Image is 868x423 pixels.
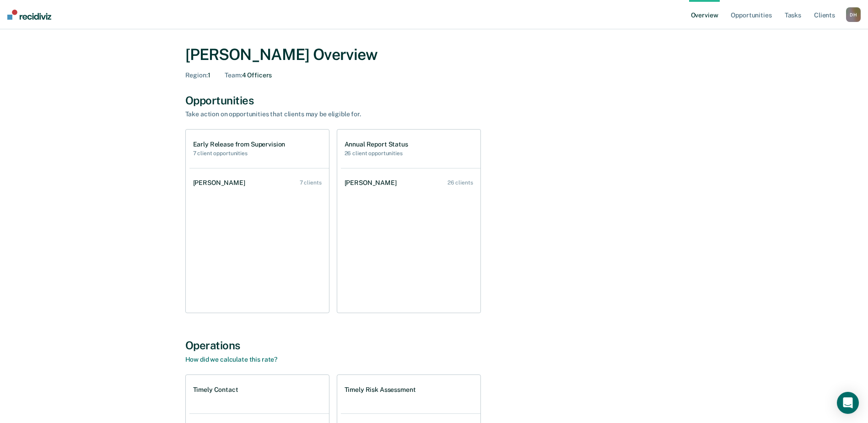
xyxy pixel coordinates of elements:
[837,392,859,414] div: Open Intercom Messenger
[345,150,408,157] h2: 26 client opportunities
[185,356,278,363] a: How did we calculate this rate?
[189,170,329,196] a: [PERSON_NAME] 7 clients
[193,141,286,148] h1: Early Release from Supervision
[185,339,683,352] div: Operations
[300,179,322,186] div: 7 clients
[225,71,272,79] div: 4 Officers
[193,179,249,187] div: [PERSON_NAME]
[846,7,861,22] div: D H
[225,71,242,79] span: Team :
[185,45,683,64] div: [PERSON_NAME] Overview
[345,386,416,394] h1: Timely Risk Assessment
[193,386,238,394] h1: Timely Contact
[345,179,400,187] div: [PERSON_NAME]
[341,170,480,196] a: [PERSON_NAME] 26 clients
[447,179,473,186] div: 26 clients
[185,110,506,118] div: Take action on opportunities that clients may be eligible for.
[185,94,683,107] div: Opportunities
[193,150,286,157] h2: 7 client opportunities
[185,71,210,79] div: 1
[185,71,208,79] span: Region :
[846,7,861,22] button: DH
[345,141,408,148] h1: Annual Report Status
[7,10,51,20] img: Recidiviz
